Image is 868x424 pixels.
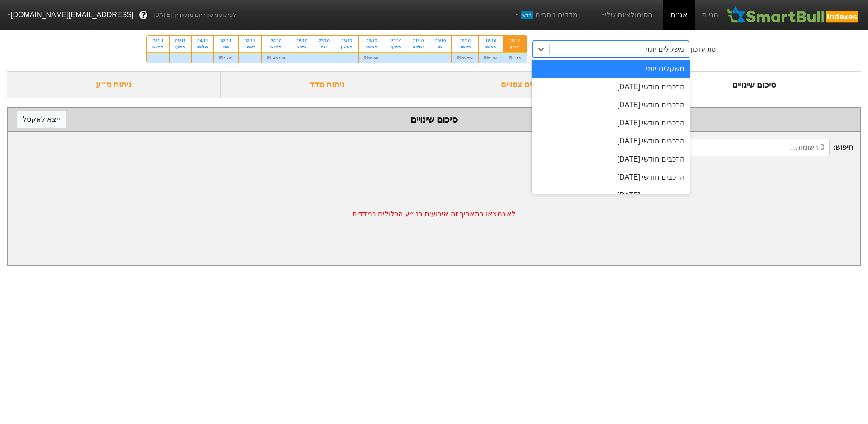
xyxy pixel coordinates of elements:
div: 03/11 [219,38,232,44]
div: - [291,52,313,63]
a: מדדים נוספיםחדש [509,6,581,24]
div: - [239,52,261,63]
div: 04/11 [197,38,208,44]
div: 27/10 [319,38,330,44]
div: הרכבים חודשי [DATE] [532,96,690,114]
div: 30/10 [267,38,285,44]
div: 06/11 [152,38,164,44]
div: ניתוח ני״ע [7,71,221,98]
div: - [147,52,169,63]
div: 28/10 [297,38,307,44]
div: שני [435,44,446,50]
div: סיכום שינויים [17,113,851,126]
div: הרכבים חודשי [DATE] [532,78,690,96]
div: - [385,52,407,63]
div: 02/11 [244,38,256,44]
div: לא נמצאו בתאריך זה אירועים בני״ע הכלולים במדדים [8,163,860,265]
div: 20/10 [435,38,446,44]
div: 05/11 [175,38,186,44]
img: SmartBull [726,6,861,24]
div: שני [319,44,330,50]
div: ₪145.9M [262,52,291,63]
div: הרכבים חודשי [DATE] [532,114,690,132]
div: שלישי [197,44,208,50]
div: חמישי [364,44,380,50]
div: חמישי [484,44,497,50]
div: רביעי [391,44,401,50]
div: 21/10 [413,38,424,44]
div: ראשון [244,44,256,50]
span: לפי נתוני סוף יום מתאריך [DATE] [153,10,236,19]
div: שני [219,44,232,50]
div: הרכבים חודשי [DATE] [532,150,690,168]
div: סוג עדכון [691,45,716,54]
div: שלישי [297,44,307,50]
div: - [335,52,358,63]
div: רביעי [175,44,186,50]
div: משקלים יומי [646,44,684,55]
div: 15/10 [509,38,521,44]
div: ₪25.8M [452,52,478,63]
div: שלישי [413,44,424,50]
a: הסימולציות שלי [596,6,656,24]
div: 22/10 [391,38,401,44]
div: 16/10 [484,38,497,44]
div: ₪7.7M [214,52,238,63]
div: חמישי [267,44,285,50]
div: חמישי [152,44,164,50]
div: ניתוח מדד [221,71,434,98]
div: משקלים יומי [532,60,690,78]
div: ₪1.1K [503,52,527,63]
div: - [407,52,429,63]
div: ראשון [341,44,353,50]
div: הרכבים חודשי [DATE] [532,132,690,150]
div: ₪8.2M [479,52,503,63]
div: - [170,52,191,63]
div: 19/10 [457,38,473,44]
div: - [192,52,213,63]
div: 26/10 [341,38,353,44]
span: חיפוש : [656,139,853,156]
div: רביעי [509,44,521,50]
input: 0 רשומות... [656,139,830,156]
div: ₪66.3M [359,52,385,63]
div: סיכום שינויים [648,71,862,98]
div: - [429,52,451,63]
button: ייצא לאקסל [17,111,66,128]
div: הרכבים חודשי [DATE] [532,186,690,205]
div: הרכבים חודשי [DATE] [532,168,690,186]
div: ראשון [457,44,473,50]
div: ביקושים והיצעים צפויים [434,71,648,98]
div: 23/10 [364,38,380,44]
span: ? [141,9,146,21]
span: חדש [521,11,533,19]
div: - [313,52,335,63]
